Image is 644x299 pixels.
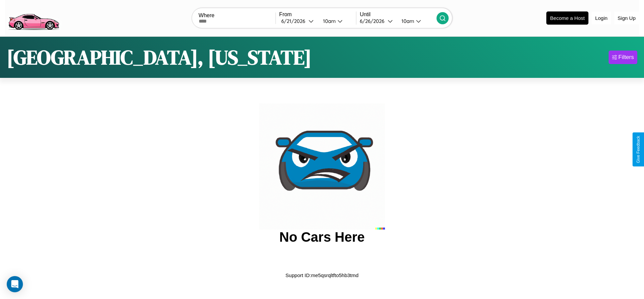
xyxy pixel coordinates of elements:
div: 10am [320,18,337,24]
div: 10am [398,18,416,24]
label: From [279,11,356,18]
button: Filters [609,51,637,64]
button: 10am [396,18,437,25]
div: 6 / 26 / 2026 [360,18,388,24]
button: Sign Up [614,12,639,24]
p: Support ID: me5qsrqltfto5hb3tmd [286,271,359,280]
img: logo [5,3,62,32]
img: car [259,103,385,230]
h1: [GEOGRAPHIC_DATA], [US_STATE] [7,43,312,71]
button: Become a Host [546,11,588,25]
label: Until [360,11,437,18]
div: Filters [618,54,634,61]
div: Open Intercom Messenger [7,276,23,292]
button: 6/21/2026 [279,18,318,25]
div: Give Feedback [636,136,641,163]
h2: No Cars Here [279,230,364,245]
button: 10am [318,18,356,25]
label: Where [199,12,276,19]
div: 6 / 21 / 2026 [281,18,309,24]
button: Login [592,12,611,24]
